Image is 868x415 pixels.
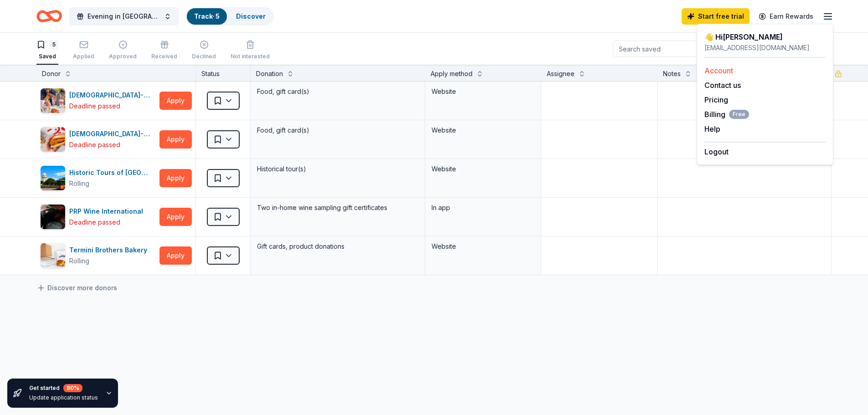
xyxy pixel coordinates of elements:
[36,36,58,65] button: 5Saved
[256,240,419,253] div: Gift cards, product donations
[87,11,160,22] span: Evening in [GEOGRAPHIC_DATA]
[704,146,729,157] button: Logout
[36,5,62,27] a: Home
[69,206,147,217] div: PRP Wine International
[49,40,58,49] div: 5
[704,109,749,120] span: Billing
[256,124,419,137] div: Food, gift card(s)
[256,163,419,175] div: Historical tour(s)
[753,8,819,25] a: Earn Rewards
[186,7,274,26] button: Track· 5Discover
[704,95,728,104] a: Pricing
[682,8,750,25] a: Start free trial
[231,36,270,65] button: Not interested
[29,394,98,401] div: Update application status
[196,65,251,81] div: Status
[73,53,94,60] div: Applied
[729,110,749,119] span: Free
[192,36,216,65] button: Declined
[29,384,98,392] div: Get started
[192,53,216,60] div: Declined
[36,53,58,60] div: Saved
[704,109,749,120] button: BillingFree
[547,68,575,79] div: Assignee
[109,53,137,60] div: Approved
[42,68,61,79] div: Donor
[63,384,82,392] div: 80 %
[69,128,156,139] div: [DEMOGRAPHIC_DATA]-fil-A ([GEOGRAPHIC_DATA])
[431,125,534,136] div: Website
[431,202,534,213] div: In app
[40,243,156,268] button: Image for Termini Brothers BakeryTermini Brothers BakeryRolling
[159,169,192,187] button: Apply
[159,246,192,265] button: Apply
[69,90,156,101] div: [DEMOGRAPHIC_DATA]-fil-A ([GEOGRAPHIC_DATA])
[256,85,419,98] div: Food, gift card(s)
[40,165,156,191] button: Image for Historic Tours of AmericaHistoric Tours of [GEOGRAPHIC_DATA]Rolling
[704,42,826,53] div: [EMAIL_ADDRESS][DOMAIN_NAME]
[256,68,283,79] div: Donation
[431,68,473,79] div: Apply method
[431,86,534,97] div: Website
[663,68,681,79] div: Notes
[159,130,192,149] button: Apply
[431,164,534,174] div: Website
[69,256,89,266] div: Rolling
[69,101,120,112] div: Deadline passed
[159,208,192,226] button: Apply
[41,205,65,229] img: Image for PRP Wine International
[36,282,117,293] a: Discover more donors
[41,243,65,268] img: Image for Termini Brothers Bakery
[159,92,192,110] button: Apply
[236,12,266,20] a: Discover
[69,167,156,178] div: Historic Tours of [GEOGRAPHIC_DATA]
[151,36,177,65] button: Received
[231,53,270,60] div: Not interested
[40,88,156,113] button: Image for Chick-fil-A (San Diego Carmel Mountain)[DEMOGRAPHIC_DATA]-fil-A ([GEOGRAPHIC_DATA])Dead...
[704,123,720,134] button: Help
[40,127,156,152] button: Image for Chick-fil-A (San Diego Sports Arena)[DEMOGRAPHIC_DATA]-fil-A ([GEOGRAPHIC_DATA])Deadlin...
[69,7,179,26] button: Evening in [GEOGRAPHIC_DATA]
[194,12,220,20] a: Track· 5
[613,41,729,57] input: Search saved
[431,241,534,252] div: Website
[41,127,65,152] img: Image for Chick-fil-A (San Diego Sports Arena)
[704,80,741,91] button: Contact us
[41,166,65,190] img: Image for Historic Tours of America
[151,53,177,60] div: Received
[69,245,151,256] div: Termini Brothers Bakery
[704,66,733,75] a: Account
[704,31,826,42] div: 👋 Hi [PERSON_NAME]
[41,88,65,113] img: Image for Chick-fil-A (San Diego Carmel Mountain)
[73,36,94,65] button: Applied
[40,204,156,230] button: Image for PRP Wine InternationalPRP Wine InternationalDeadline passed
[69,139,120,150] div: Deadline passed
[256,201,419,214] div: Two in-home wine sampling gift certificates
[109,36,137,65] button: Approved
[69,178,89,189] div: Rolling
[69,217,120,228] div: Deadline passed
